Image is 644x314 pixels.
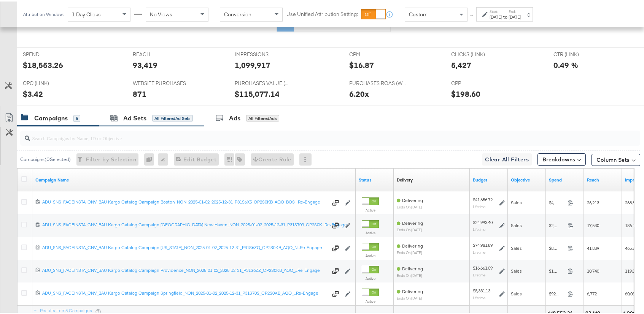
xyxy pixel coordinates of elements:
[511,267,522,272] span: Sales
[473,175,505,181] a: The maximum amount you're willing to spend on your ads, on average each day or over the lifetime ...
[587,289,597,295] span: 6,772
[625,244,639,249] span: 465,811
[42,220,328,228] a: ADU_SNS_FACEINSTA_CNV_BAU Kargo Catalog Campaign [GEOGRAPHIC_DATA] New Haven_NON_2025-01-02_2025-...
[30,126,584,141] input: Search Campaigns by Name, ID or Objective
[549,175,581,181] a: The total amount spent to date.
[549,198,564,204] span: $4,629.17
[409,9,428,16] span: Custom
[511,289,522,295] span: Sales
[246,114,279,120] div: All Filtered Ads
[473,226,485,230] sub: Lifetime
[362,229,379,234] label: Active
[23,10,64,16] div: Attribution Window:
[473,203,485,207] sub: Lifetime
[625,267,639,272] span: 119,064
[42,289,328,295] div: ADU_SNS_FACEINSTA_CNV_BAU Kargo Catalog Campaign Springfield_NON_2025-01-02_2025-12-31_P31S70S_CP...
[362,252,379,257] label: Active
[482,152,532,164] button: Clear All Filters
[42,197,328,204] div: ADU_SNS_FACEINSTA_CNV_BAU Kargo Catalog Campaign Boston_NON_2025-01-02_2025-12-31_P31S6X5_CP2S0KB...
[42,266,328,272] div: ADU_SNS_FACEINSTA_CNV_BAU Kargo Catalog Campaign Providence_NON_2025-01-02_2025-12-31_P31S6ZZ_CP2...
[42,220,328,226] div: ADU_SNS_FACEINSTA_CNV_BAU Kargo Catalog Campaign [GEOGRAPHIC_DATA] New Haven_NON_2025-01-02_2025-...
[549,244,564,249] span: $8,352.72
[397,175,413,181] div: Delivery
[72,9,101,16] span: 1 Day Clicks
[587,267,599,272] span: 10,740
[123,112,146,121] div: Ad Sets
[625,289,637,295] span: 60,039
[511,221,522,227] span: Sales
[402,287,423,293] span: Delivering
[502,13,509,18] strong: to
[549,289,564,295] span: $927.14
[402,264,423,270] span: Delivering
[34,112,68,121] div: Campaigns
[402,241,423,247] span: Delivering
[592,152,640,164] button: Column Sets
[473,218,493,224] div: $24,993.40
[509,8,521,13] label: End:
[485,153,529,163] span: Clear All Filters
[35,175,353,181] a: Your campaign name.
[397,272,423,276] sub: ends on [DATE]
[397,249,423,253] sub: ends on [DATE]
[362,297,379,302] label: Active
[511,175,543,181] a: Your campaign's objective.
[402,196,423,202] span: Delivering
[587,221,599,227] span: 17,530
[144,152,158,164] div: 0
[397,295,423,299] sub: ends on [DATE]
[397,204,423,208] sub: ends on [DATE]
[625,221,639,227] span: 186,115
[362,275,379,279] label: Active
[490,13,502,19] div: [DATE]
[473,271,485,276] sub: Lifetime
[509,13,521,19] div: [DATE]
[73,114,80,120] div: 5
[490,8,502,13] label: Start:
[468,13,475,16] span: ↑
[42,197,328,205] a: ADU_SNS_FACEINSTA_CNV_BAU Kargo Catalog Campaign Boston_NON_2025-01-02_2025-12-31_P31S6X5_CP2S0KB...
[229,112,240,121] div: Ads
[359,175,391,181] a: Shows the current state of your Ad Campaign.
[473,286,490,292] div: $8,331.13
[473,248,485,253] sub: Lifetime
[224,9,251,16] span: Conversion
[152,114,193,120] div: All Filtered Ad Sets
[20,155,71,161] div: Campaigns ( 0 Selected)
[362,206,379,211] label: Active
[402,219,423,224] span: Delivering
[42,289,328,296] a: ADU_SNS_FACEINSTA_CNV_BAU Kargo Catalog Campaign Springfield_NON_2025-01-02_2025-12-31_P31S70S_CP...
[42,243,328,251] a: ADU_SNS_FACEINSTA_CNV_BAU Kargo Catalog Campaign [US_STATE]_NON_2025-01-02_2025-12-31_P31S6ZQ_CP2...
[42,266,328,273] a: ADU_SNS_FACEINSTA_CNV_BAU Kargo Catalog Campaign Providence_NON_2025-01-02_2025-12-31_P31S6ZZ_CP2...
[549,267,564,272] span: $1,853.07
[587,244,599,249] span: 41,889
[473,264,493,270] div: $16,661.09
[537,152,586,164] button: Breakdowns
[511,244,522,249] span: Sales
[511,198,522,204] span: Sales
[397,226,423,230] sub: ends on [DATE]
[150,9,172,16] span: No Views
[473,195,493,201] div: $41,656.72
[587,198,599,204] span: 26,213
[397,175,413,181] a: Reflects the ability of your Ad Campaign to achieve delivery based on ad states, schedule and bud...
[625,198,639,204] span: 268,888
[286,9,358,16] label: Use Unified Attribution Setting:
[587,175,619,181] a: The number of people your ad was served to.
[473,294,485,298] sub: Lifetime
[473,241,493,247] div: $74,981.89
[42,243,328,249] div: ADU_SNS_FACEINSTA_CNV_BAU Kargo Catalog Campaign [US_STATE]_NON_2025-01-02_2025-12-31_P31S6ZQ_CP2...
[549,221,564,227] span: $2,791.16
